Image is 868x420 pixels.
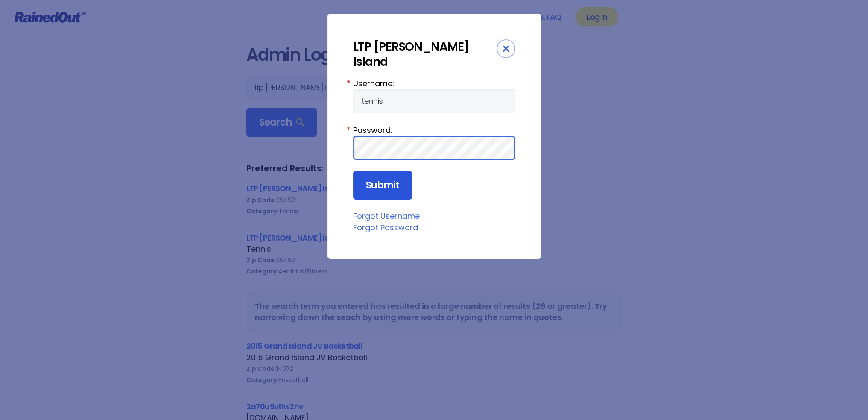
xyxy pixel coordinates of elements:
label: Username: [353,78,515,89]
a: Forgot Password [353,222,418,233]
div: Close [497,39,515,58]
div: LTP [PERSON_NAME] Island [353,39,497,69]
a: Forgot Username [353,211,420,221]
label: Password: [353,124,515,136]
input: Submit [353,171,412,200]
